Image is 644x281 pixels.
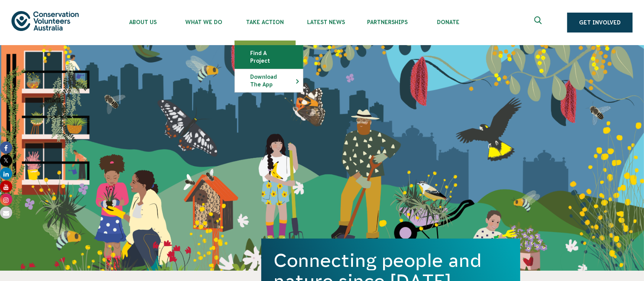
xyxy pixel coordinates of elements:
[296,19,357,25] span: Latest News
[534,16,544,29] span: Expand search box
[235,69,303,92] a: Download the app
[567,13,633,32] a: Get Involved
[235,19,296,25] span: Take Action
[11,11,79,31] img: logo.svg
[173,19,235,25] span: What We Do
[235,45,303,68] a: Find a project
[530,13,548,32] button: Expand search box Close search box
[235,69,303,93] li: Download the app
[357,19,418,25] span: Partnerships
[418,19,479,25] span: Donate
[112,19,173,25] span: About Us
